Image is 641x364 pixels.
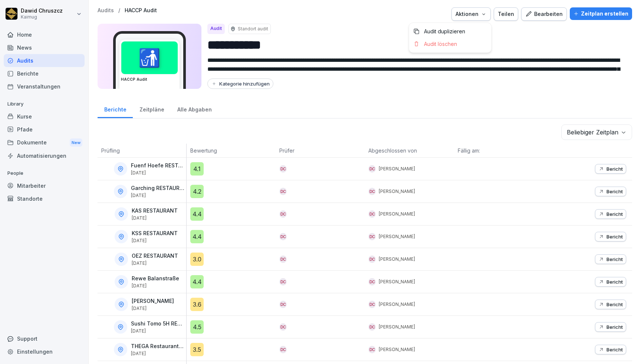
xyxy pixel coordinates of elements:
p: Bericht [607,188,623,194]
p: Audit duplizieren [424,28,465,35]
p: Bericht [607,279,623,285]
div: Bearbeiten [525,10,563,18]
div: Zeitplan erstellen [573,10,628,18]
p: Bericht [607,301,623,307]
p: Bericht [607,347,623,353]
div: Aktionen [456,10,487,18]
p: Bericht [607,166,623,172]
p: Bericht [607,256,623,262]
div: Teilen [498,10,514,18]
p: Bericht [607,324,623,330]
p: Audit löschen [424,41,457,47]
p: Bericht [607,211,623,217]
p: Bericht [607,234,623,240]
